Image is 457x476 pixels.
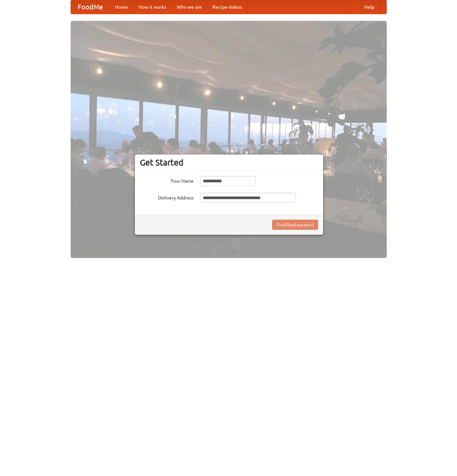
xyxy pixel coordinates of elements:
[140,157,318,168] h3: Get Started
[172,0,207,14] a: Who we are
[110,0,133,14] a: Home
[272,220,318,230] button: Find Restaurants!
[140,193,194,201] label: Delivery Address
[71,0,110,14] a: FoodMe
[133,0,172,14] a: How it works
[207,0,247,14] a: Recipe videos
[359,0,380,14] a: Help
[140,176,194,184] label: Your Name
